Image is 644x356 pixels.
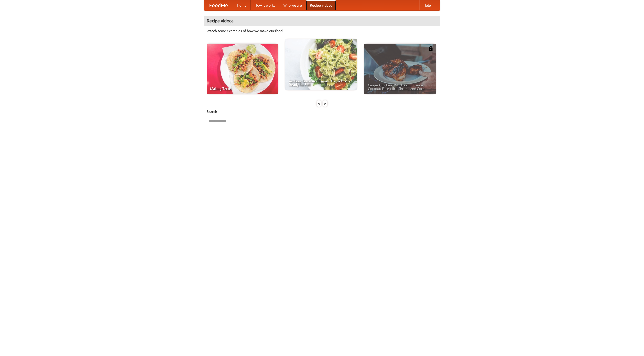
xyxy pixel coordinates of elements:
a: Recipe videos [306,0,336,10]
h5: Search [207,109,437,114]
span: An Easy, Summery Tomato Pasta That's Ready for Fall [289,79,353,86]
div: « [317,100,321,107]
a: Home [233,0,251,10]
a: Making Tacos [207,44,278,94]
img: 483408.png [428,46,433,51]
span: Making Tacos [210,87,274,90]
a: Help [419,0,435,10]
h4: Recipe videos [204,16,440,26]
p: Watch some examples of how we make our food! [207,28,437,33]
div: » [323,100,327,107]
a: An Easy, Summery Tomato Pasta That's Ready for Fall [285,39,357,90]
a: FoodMe [204,0,233,10]
a: Who we are [279,0,306,10]
a: How it works [251,0,279,10]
